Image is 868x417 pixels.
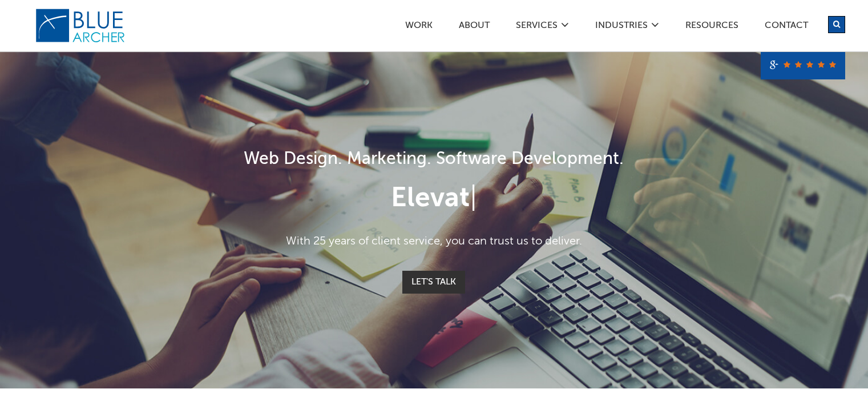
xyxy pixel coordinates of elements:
p: With 25 years of client service, you can trust us to deliver. [103,233,765,250]
img: Blue Archer Logo [35,8,126,43]
h1: Web Design. Marketing. Software Development. [103,147,765,173]
a: Resources [685,21,739,33]
a: SERVICES [515,21,558,33]
span: | [470,185,477,212]
span: Elevat [391,185,470,212]
a: Contact [764,21,809,33]
a: Let's Talk [402,271,465,294]
a: Work [405,21,433,33]
a: ABOUT [458,21,490,33]
a: Industries [595,21,648,33]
